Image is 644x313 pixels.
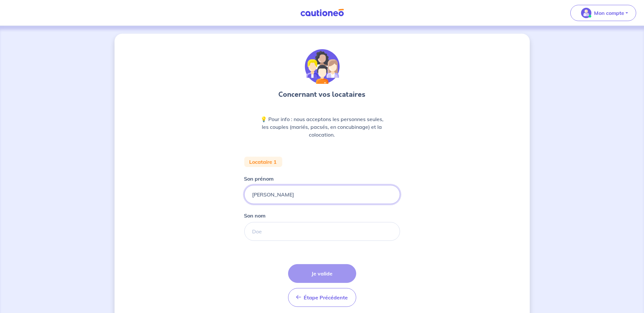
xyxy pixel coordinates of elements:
[244,49,400,312] div: NEW
[594,9,624,17] p: Mon compte
[298,9,346,17] img: Cautioneo
[244,222,400,241] input: Doe
[304,294,348,301] span: Étape Précédente
[305,49,340,84] img: illu_tenants.svg
[279,89,366,100] h3: Concernant vos locataires
[244,175,274,183] p: Son prénom
[288,288,356,307] button: Étape Précédente
[244,185,400,204] input: John
[570,5,636,21] button: illu_account_valid_menu.svgMon compte
[581,8,591,18] img: illu_account_valid_menu.svg
[260,115,384,139] p: 💡 Pour info : nous acceptons les personnes seules, les couples (mariés, pacsés, en concubinage) e...
[244,212,266,219] p: Son nom
[244,157,282,167] div: Locataire 1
